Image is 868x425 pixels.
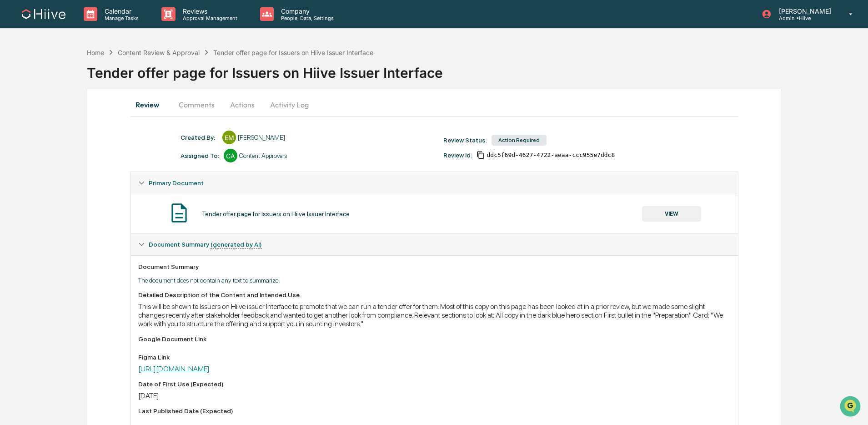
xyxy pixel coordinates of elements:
[772,15,836,21] p: Admin • Hiive
[222,94,263,116] button: Actions
[138,380,730,388] div: Date of First Use (Expected)
[171,94,222,116] button: Comments
[168,202,191,224] img: Document Icon
[9,70,25,86] img: 1746055101610-c473b297-6a78-478c-a979-82029cc54cd1
[213,49,373,56] div: Tender offer page for Issuers on Hiive Issuer Interface
[443,137,487,144] div: Review Status:
[211,241,262,248] u: (generated by AI)
[176,15,242,21] p: Approval Management
[492,135,547,146] div: Action Required
[130,94,171,116] button: Review
[90,154,110,161] span: Pylon
[118,49,200,56] div: Content Review & Approval
[138,291,730,299] div: Detailed Description of the Content and Intended Use
[487,152,615,159] span: ddc5f69d-4627-4722-aeaa-ccc955e7ddc8
[149,179,204,187] span: Primary Document
[22,9,65,19] img: logo
[222,131,236,144] div: EM
[263,94,316,116] button: Activity Log
[239,152,287,159] div: Content Approvers
[176,7,242,15] p: Reviews
[18,132,57,141] span: Data Lookup
[274,15,338,21] p: People, Data, Settings
[131,233,738,255] div: Document Summary (generated by AI)
[9,133,16,140] div: 🔎
[138,335,730,343] div: Google Document Link
[131,194,738,233] div: Primary Document
[839,395,863,420] iframe: Open customer support
[238,134,285,141] div: [PERSON_NAME]
[443,152,472,159] div: Review Id:
[75,115,113,124] span: Attestations
[5,111,62,127] a: 🖐️Preclearance
[97,7,143,15] p: Calendar
[202,210,350,218] div: Tender offer page for Issuers on Hiive Issuer Interface
[138,277,730,284] p: The document does not contain any text to summarize.
[224,149,237,162] div: CA
[642,206,701,222] button: VIEW
[138,354,730,361] div: Figma Link
[9,116,16,123] div: 🖐️
[64,154,110,161] a: Powered byPylon
[138,364,210,373] a: [URL][DOMAIN_NAME]
[5,128,61,145] a: 🔎Data Lookup
[18,115,59,124] span: Preclearance
[87,57,868,81] div: Tender offer page for Issuers on Hiive Issuer Interface
[62,111,116,127] a: 🗄️Attestations
[131,172,738,194] div: Primary Document
[87,49,104,56] div: Home
[138,302,730,328] div: This will be shown to Issuers on Hiive issuer Interface to promote that we can run a tender offer...
[772,7,836,15] p: [PERSON_NAME]
[477,151,485,159] span: Copy Id
[181,152,219,159] div: Assigned To:
[130,94,738,116] div: secondary tabs example
[181,134,218,141] div: Created By: ‎ ‎
[274,7,338,15] p: Company
[138,407,730,415] div: Last Published Date (Expected)
[149,241,262,248] span: Document Summary
[138,391,730,400] div: [DATE]
[155,72,166,83] button: Start new chat
[66,116,73,123] div: 🗄️
[31,70,149,79] div: Start new chat
[138,263,730,270] div: Document Summary
[24,41,150,51] input: Clear
[97,15,143,21] p: Manage Tasks
[9,19,166,34] p: How can we help?
[31,79,115,86] div: We're available if you need us!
